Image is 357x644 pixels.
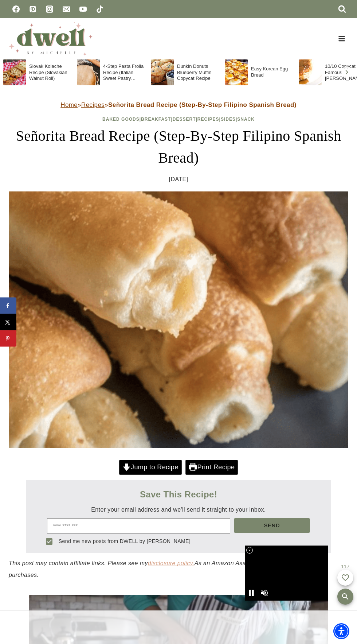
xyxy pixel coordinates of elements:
[173,117,196,122] a: Dessert
[9,22,93,55] img: DWELL by michelle
[237,117,255,122] a: Snack
[59,2,74,16] a: Email
[102,117,255,122] span: | | | | |
[60,101,297,108] span: » »
[119,460,182,475] a: Jump to Recipe
[197,117,219,122] a: Recipes
[221,117,236,122] a: Sides
[9,560,321,578] em: This post may contain affiliate links. Please see my As an Amazon Associate I earn from qualifyin...
[1,1,7,7] img: consumer-privacy-logo.png
[60,101,78,108] a: Home
[9,2,23,16] a: Facebook
[148,560,195,566] a: disclosure policy.
[9,125,348,169] h1: Señorita Bread Recipe (Step-By-Step Filipino Spanish Bread)
[169,175,188,184] time: [DATE]
[42,2,57,16] a: Instagram
[93,2,107,16] a: TikTok
[102,117,140,122] a: Baked Goods
[185,460,238,475] a: Print Recipe
[9,191,348,448] img: a stack of cenorita bread fresh from the oven
[141,117,171,122] a: Breakfast
[25,2,40,16] a: Pinterest
[333,623,349,639] div: Accessibility Menu
[76,2,90,16] a: YouTube
[335,33,348,44] button: Open menu
[81,101,105,108] a: Recipes
[108,101,297,108] strong: Señorita Bread Recipe (Step-By-Step Filipino Spanish Bread)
